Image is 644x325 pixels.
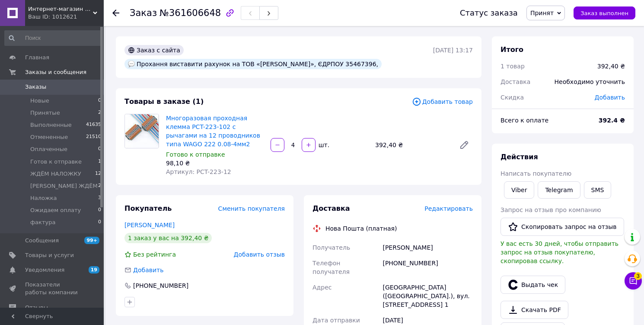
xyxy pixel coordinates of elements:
[501,153,538,161] span: Действия
[412,97,473,106] span: Добавить товар
[30,170,81,178] span: ЖДЁМ НАЛОЖКУ
[501,170,571,177] span: Написать покупателю
[98,145,101,153] span: 0
[30,121,72,129] span: Выполненные
[98,206,101,214] span: 0
[501,218,624,236] button: Скопировать запрос на отзыв
[98,109,101,117] span: 2
[30,145,67,153] span: Оплаченные
[599,117,625,124] b: 392.4 ₴
[30,97,49,105] span: Новые
[316,141,330,149] div: шт.
[501,240,618,264] span: У вас есть 30 дней, чтобы отправить запрос на отзыв покупателю, скопировав ссылку.
[25,251,74,259] span: Товары и услуги
[625,272,642,290] button: Чат с покупателем3
[166,115,260,148] a: Многоразовая проходная клемма PCT-223-102 с рычагами на 12 проводников типа WAGO 222 0.08-4мм2
[130,8,157,18] span: Заказ
[530,10,554,16] span: Принят
[433,47,473,54] time: [DATE] 13:17
[424,205,473,212] span: Редактировать
[125,114,159,148] img: Многоразовая проходная клемма PCT-223-102 с рычагами на 12 проводников типа WAGO 222 0.08-4мм2
[501,301,568,319] a: Скачать PDF
[112,9,119,17] div: Вернуться назад
[98,158,101,166] span: 1
[86,121,101,129] span: 41635
[501,276,565,294] button: Выдать чек
[4,30,102,46] input: Поиск
[86,133,101,141] span: 21510
[133,267,163,274] span: Добавить
[30,206,81,214] span: Ожидаем оплату
[124,204,172,212] span: Покупатель
[25,54,49,61] span: Главная
[124,97,204,106] span: Товары в заказе (1)
[30,182,98,190] span: [PERSON_NAME] ЖДЁМ
[372,139,452,151] div: 392,40 ₴
[124,59,382,69] div: Прохання виставити рахунок на ТОВ «[PERSON_NAME]», ЄДРПОУ 35467396,
[84,237,99,244] span: 99+
[159,8,221,18] span: №361606648
[133,251,176,258] span: Без рейтинга
[312,260,350,275] span: Телефон получателя
[30,219,55,226] span: фактура
[501,78,530,85] span: Доставка
[501,94,524,101] span: Скидка
[30,133,68,141] span: Отмененные
[28,5,93,13] span: Интернет-магазин «Dilux»
[312,204,350,212] span: Доставка
[504,181,534,199] a: Viber
[549,72,630,91] div: Необходимо уточнить
[580,10,628,16] span: Заказ выполнен
[25,237,59,245] span: Сообщения
[25,266,64,274] span: Уведомления
[501,45,523,54] span: Итого
[218,205,285,212] span: Сменить покупателя
[25,83,46,91] span: Заказы
[166,151,225,158] span: Готово к отправке
[381,255,475,280] div: [PHONE_NUMBER]
[234,251,285,258] span: Добавить отзыв
[538,181,580,199] a: Telegram
[312,317,360,324] span: Дата отправки
[128,61,135,68] img: :speech_balloon:
[460,9,518,17] div: Статус заказа
[312,284,332,291] span: Адрес
[89,266,99,274] span: 19
[30,109,60,117] span: Принятые
[166,159,264,167] div: 98,10 ₴
[381,280,475,312] div: [GEOGRAPHIC_DATA] ([GEOGRAPHIC_DATA].), вул. [STREET_ADDRESS] 1
[98,219,101,226] span: 0
[124,233,212,243] div: 1 заказ у вас на 392,40 ₴
[30,194,57,202] span: Наложка
[595,94,625,101] span: Добавить
[166,168,231,175] span: Артикул: PCT-223-12
[124,222,175,228] a: [PERSON_NAME]
[132,281,189,290] div: [PHONE_NUMBER]
[30,158,82,166] span: Готов к отправке
[584,181,612,199] button: SMS
[634,272,642,280] span: 3
[597,62,625,71] div: 392,40 ₴
[312,244,350,251] span: Получатель
[25,68,86,76] span: Заказы и сообщения
[25,304,48,312] span: Отзывы
[323,224,399,233] div: Нова Пошта (платная)
[98,97,101,105] span: 0
[98,182,101,190] span: 2
[574,6,635,19] button: Заказ выполнен
[95,170,101,178] span: 12
[501,206,601,213] span: Запрос на отзыв про компанию
[501,117,548,124] span: Всего к оплате
[98,194,101,202] span: 3
[381,240,475,255] div: [PERSON_NAME]
[501,63,525,70] span: 1 товар
[25,281,80,296] span: Показатели работы компании
[28,13,104,21] div: Ваш ID: 1012621
[456,136,473,154] a: Редактировать
[124,45,184,55] div: Заказ с сайта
